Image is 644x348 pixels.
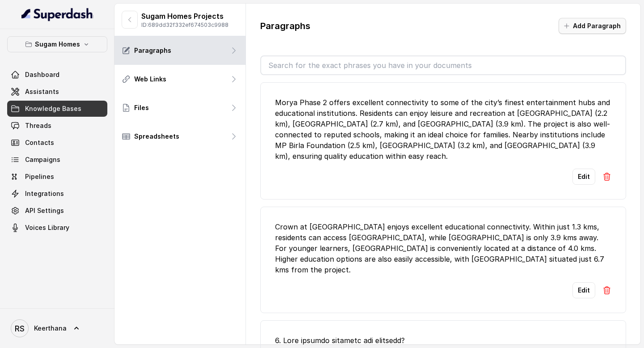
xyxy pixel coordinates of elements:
p: Paragraphs [260,20,310,32]
p: Sugam Homes [35,39,80,50]
span: Integrations [25,189,64,198]
a: Campaigns [7,152,107,168]
button: Sugam Homes [7,36,107,52]
a: Keerthana [7,316,107,341]
a: API Settings [7,203,107,219]
a: Pipelines [7,169,107,185]
button: Edit [572,169,595,185]
p: Sugam Homes Projects [141,11,229,21]
p: Web Links [134,75,166,84]
span: Threads [25,121,51,130]
span: Knowledge Bases [25,104,81,113]
img: Delete [602,286,611,295]
input: Search for the exact phrases you have in your documents [261,56,625,74]
a: Threads [7,118,107,134]
a: Assistants [7,84,107,100]
span: Pipelines [25,172,54,181]
text: RS [15,324,25,333]
p: Files [134,103,149,112]
p: Spreadsheets [134,132,179,141]
a: Dashboard [7,67,107,83]
span: Keerthana [34,324,67,333]
span: Contacts [25,138,54,147]
a: Voices Library [7,220,107,236]
p: Paragraphs [134,46,171,55]
img: light.svg [21,7,93,21]
a: Knowledge Bases [7,101,107,117]
button: Add Paragraph [559,18,626,34]
p: ID: 689dd32f332ef674503c9988 [141,21,229,29]
img: Delete [602,172,611,181]
div: Crown at [GEOGRAPHIC_DATA] enjoys excellent educational connectivity. Within just 1.3 kms, reside... [275,221,611,275]
a: Contacts [7,135,107,151]
span: Voices Library [25,223,69,232]
span: Campaigns [25,155,60,164]
a: Integrations [7,186,107,202]
div: Morya Phase 2 offers excellent connectivity to some of the city’s finest entertainment hubs and e... [275,97,611,161]
button: Edit [572,282,595,298]
span: Assistants [25,87,59,96]
span: Dashboard [25,70,59,79]
span: API Settings [25,206,64,215]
